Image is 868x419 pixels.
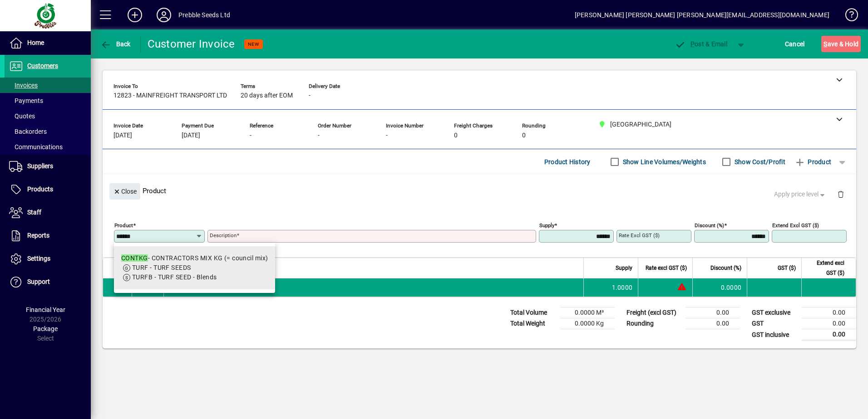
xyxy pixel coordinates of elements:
span: TURFB - TURF SEED - Blends [132,273,217,281]
mat-label: Extend excl GST ($) [772,222,819,229]
button: Back [98,36,133,52]
span: Rate excl GST ($) [646,263,687,273]
span: Products [27,185,53,193]
button: Post & Email [670,36,732,52]
button: Save & Hold [821,36,861,52]
span: Settings [27,255,50,262]
span: - [318,132,320,139]
span: 1.0000 [612,283,633,292]
span: Financial Year [26,306,65,313]
span: Staff [27,209,41,216]
td: 0.00 [802,318,856,329]
div: - CONTRACTORS MIX KG (= council mix) [121,253,268,263]
span: Home [27,39,44,46]
span: Close [113,184,137,199]
a: Staff [5,201,91,224]
a: Payments [5,93,91,108]
span: 12823 - MAINFREIGHT TRANSPORT LTD [113,92,227,99]
app-page-header-button: Back [91,36,141,52]
mat-label: Supply [539,222,554,229]
label: Show Cost/Profit [733,157,785,166]
span: Back [100,40,131,48]
div: [PERSON_NAME] [PERSON_NAME] [PERSON_NAME][EMAIL_ADDRESS][DOMAIN_NAME] [575,8,829,22]
a: Support [5,271,91,293]
div: Product [103,174,856,207]
span: TURF - TURF SEEDS [132,264,191,271]
button: Delete [830,183,852,205]
button: Close [109,183,140,200]
span: NEW [248,41,259,47]
span: Suppliers [27,162,53,170]
a: Reports [5,224,91,247]
a: Communications [5,139,91,155]
span: Payments [9,97,43,104]
a: Knowledge Base [838,2,857,31]
a: Invoices [5,78,91,93]
td: GST inclusive [747,329,802,341]
label: Show Line Volumes/Weights [621,157,706,166]
mat-label: Description [210,232,237,239]
button: Product History [541,154,594,170]
span: P [690,40,695,48]
span: [DATE] [113,132,132,139]
td: 0.0000 [692,278,747,297]
span: - [250,132,252,139]
td: 0.0000 Kg [560,318,615,329]
td: Total Weight [506,318,560,329]
app-page-header-button: Close [107,187,143,195]
a: Home [5,32,91,54]
span: Quotes [9,112,35,120]
td: Freight (excl GST) [622,307,686,318]
div: Prebble Seeds Ltd [178,8,230,22]
button: Apply price level [770,186,830,203]
span: Extend excl GST ($) [807,258,844,278]
span: Invoices [9,82,38,89]
td: 0.00 [686,307,740,318]
span: - [309,92,311,99]
span: GST ($) [778,263,796,273]
a: Quotes [5,108,91,124]
span: Supply [616,263,632,273]
span: Package [33,325,58,332]
td: Total Volume [506,307,560,318]
span: Product History [544,155,591,169]
span: - [386,132,388,139]
span: Customers [27,62,58,69]
span: S [824,40,827,48]
a: Settings [5,248,91,270]
td: 0.00 [802,307,856,318]
span: 20 days after EOM [241,92,293,99]
app-page-header-button: Delete [830,190,852,198]
td: 0.00 [802,329,856,341]
span: Discount (%) [710,263,741,273]
button: Add [120,7,149,23]
span: Cancel [785,37,805,51]
span: ost & Email [675,40,727,48]
a: Products [5,178,91,201]
td: GST [747,318,802,329]
span: ave & Hold [824,37,858,51]
td: 0.00 [686,318,740,329]
div: Customer Invoice [148,37,235,51]
span: 0 [454,132,458,139]
td: GST exclusive [747,307,802,318]
mat-label: Discount (%) [695,222,724,229]
span: Reports [27,232,49,239]
td: 0.0000 M³ [560,307,615,318]
a: Suppliers [5,155,91,178]
a: Backorders [5,124,91,139]
span: [DATE] [182,132,200,139]
em: CONTKG [121,254,148,262]
mat-option: CONTKG - CONTRACTORS MIX KG (= council mix) [114,246,275,289]
span: Support [27,278,50,285]
mat-label: Product [114,222,133,229]
span: Backorders [9,128,47,135]
mat-label: Rate excl GST ($) [619,232,660,239]
span: Communications [9,143,63,151]
td: Rounding [622,318,686,329]
button: Profile [149,7,178,23]
button: Cancel [783,36,807,52]
span: Apply price level [774,190,827,199]
span: 0 [522,132,526,139]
